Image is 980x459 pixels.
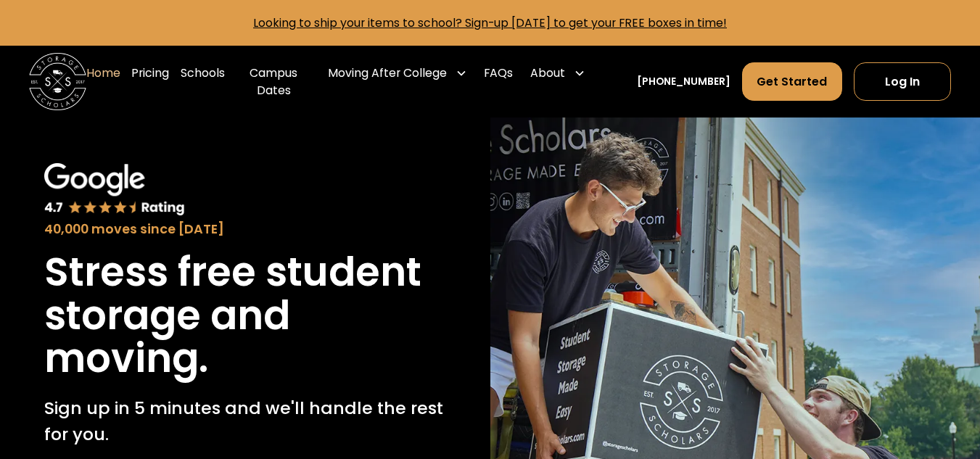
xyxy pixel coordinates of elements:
div: About [524,53,590,93]
div: Moving After College [328,65,447,82]
p: Sign up in 5 minutes and we'll handle the rest for you. [44,395,446,447]
a: Looking to ship your items to school? Sign-up [DATE] to get your FREE boxes in time! [253,15,727,31]
a: Home [86,53,120,110]
a: Campus Dates [236,53,310,110]
a: home [29,53,86,110]
a: Pricing [131,53,169,110]
a: FAQs [484,53,513,110]
img: Google 4.7 star rating [44,163,185,217]
h1: Stress free student storage and moving. [44,251,446,381]
div: Moving After College [322,53,472,93]
a: Schools [181,53,225,110]
div: 40,000 moves since [DATE] [44,220,446,239]
a: Get Started [742,62,843,101]
a: Log In [854,62,951,101]
div: About [530,65,565,82]
img: Storage Scholars main logo [29,53,86,110]
a: [PHONE_NUMBER] [637,74,730,89]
